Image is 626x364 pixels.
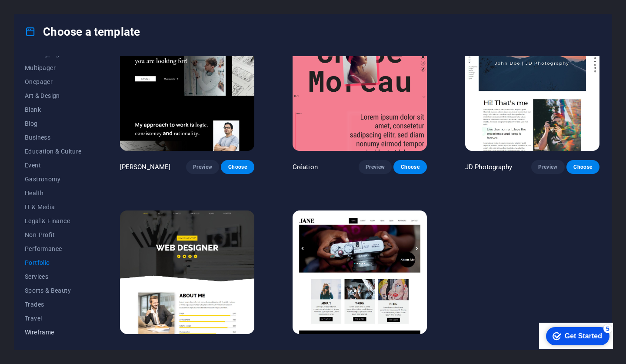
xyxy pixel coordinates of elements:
button: Choose [221,160,254,174]
span: Blank [25,106,82,113]
span: Gastronomy [25,176,82,183]
img: Portfolio [120,210,254,334]
div: Get Started 5 items remaining, 0% complete [7,4,70,23]
span: IT & Media [25,204,82,210]
span: Legal & Finance [25,217,82,224]
span: Art & Design [25,92,82,99]
span: Wireframe [25,329,82,336]
button: Gastronomy [25,172,82,186]
span: Services [25,273,82,280]
button: Choose [393,160,426,174]
span: Onepager [25,78,82,85]
button: Trades [25,297,82,311]
span: Portfolio [25,259,82,266]
button: Preview [359,160,392,174]
img: Max Hatzy [120,27,254,151]
span: Business [25,134,82,141]
button: Education & Culture [25,144,82,158]
span: Choose [400,164,420,170]
span: Event [25,162,82,169]
button: Blog [25,117,82,130]
span: Choose [228,164,247,170]
span: Preview [538,164,557,170]
button: Wireframe [25,325,82,339]
button: Onepager [25,75,82,89]
span: Education & Culture [25,148,82,155]
button: Travel [25,311,82,325]
button: Art & Design [25,89,82,103]
button: IT & Media [25,200,82,214]
button: Event [25,158,82,172]
img: Jane [293,210,427,334]
button: Preview [531,160,564,174]
span: Performance [25,245,82,252]
div: Get Started [26,10,63,17]
button: Non-Profit [25,228,82,242]
span: Choose [573,164,593,170]
button: Multipager [25,61,82,75]
p: JD Photography [465,163,512,171]
button: Health [25,186,82,200]
button: Preview [186,160,219,174]
button: Business [25,130,82,144]
span: Travel [25,315,82,322]
div: 5 [64,2,73,10]
img: JD Photography [465,27,599,151]
span: Trades [25,301,82,308]
span: Non-Profit [25,231,82,238]
h4: Choose a template [25,25,140,39]
button: Choose [566,160,599,174]
span: Preview [193,164,212,170]
button: Portfolio [25,256,82,270]
button: Services [25,270,82,284]
span: Health [25,190,82,197]
span: Sports & Beauty [25,287,82,294]
button: Blank [25,103,82,117]
span: Preview [366,164,385,170]
button: Legal & Finance [25,214,82,228]
p: Création [293,163,318,171]
p: [PERSON_NAME] [120,163,171,171]
img: Création [293,27,427,151]
button: Sports & Beauty [25,284,82,297]
span: Multipager [25,64,82,71]
button: Performance [25,242,82,256]
span: Blog [25,120,82,127]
